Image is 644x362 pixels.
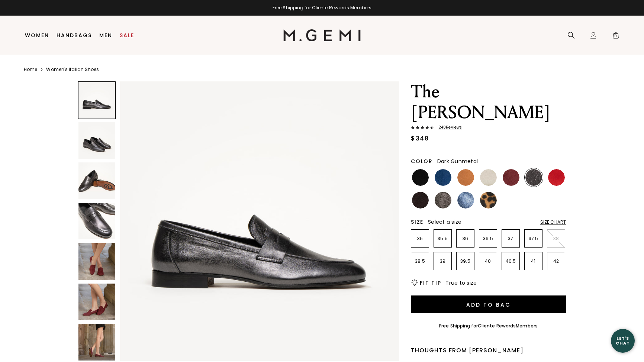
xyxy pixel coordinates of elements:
[445,279,477,287] span: True to size
[411,81,566,123] h1: The [PERSON_NAME]
[457,236,474,242] p: 36
[411,346,566,355] div: Thoughts from [PERSON_NAME]
[412,192,429,209] img: Dark Chocolate
[120,81,400,361] img: The Sacca Donna
[428,218,461,226] span: Select a size
[24,67,37,72] a: Home
[120,32,134,38] a: Sale
[503,169,519,186] img: Burgundy
[412,169,429,186] img: Black
[525,169,542,186] img: Dark Gunmetal
[411,236,429,242] p: 35
[78,243,115,280] img: The Sacca Donna
[547,236,565,242] p: 38
[480,169,497,186] img: Light Oatmeal
[525,236,542,242] p: 37.5
[502,236,519,242] p: 37
[434,125,462,130] span: 240 Review s
[78,122,115,159] img: The Sacca Donna
[435,192,451,209] img: Cocoa
[57,32,92,38] a: Handbags
[479,258,497,264] p: 40
[547,258,565,264] p: 42
[611,336,635,345] div: Let's Chat
[540,219,566,225] div: Size Chart
[612,33,619,41] span: 0
[25,32,49,38] a: Women
[502,258,519,264] p: 40.5
[480,192,497,209] img: Leopard
[283,29,361,41] img: M.Gemi
[411,134,429,143] div: $348
[439,323,538,329] div: Free Shipping for Members
[78,162,115,199] img: The Sacca Donna
[434,258,451,264] p: 39
[99,32,112,38] a: Men
[411,258,429,264] p: 38.5
[411,158,433,164] h2: Color
[411,295,566,313] button: Add to Bag
[478,323,516,329] a: Cliente Rewards
[457,192,474,209] img: Sapphire
[46,67,99,72] a: Women's Italian Shoes
[434,236,451,242] p: 35.5
[435,169,451,186] img: Navy
[457,169,474,186] img: Luggage
[78,324,115,361] img: The Sacca Donna
[457,258,474,264] p: 39.5
[78,203,115,240] img: The Sacca Donna
[437,158,478,165] span: Dark Gunmetal
[548,169,565,186] img: Sunset Red
[411,125,566,131] a: 240Reviews
[525,258,542,264] p: 41
[78,284,115,320] img: The Sacca Donna
[420,280,441,286] h2: Fit Tip
[479,236,497,242] p: 36.5
[411,219,424,225] h2: Size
